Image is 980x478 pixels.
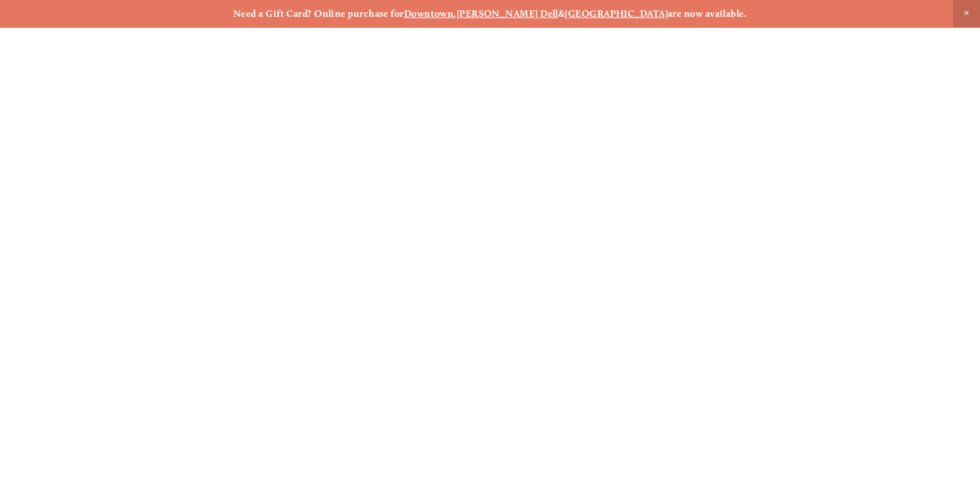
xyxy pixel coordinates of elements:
[558,8,565,19] strong: &
[457,8,558,19] a: [PERSON_NAME] Dell
[565,8,668,19] a: [GEOGRAPHIC_DATA]
[668,8,747,19] strong: are now available.
[453,8,456,19] strong: ,
[233,8,404,19] strong: Need a Gift Card? Online purchase for
[404,8,454,19] a: Downtown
